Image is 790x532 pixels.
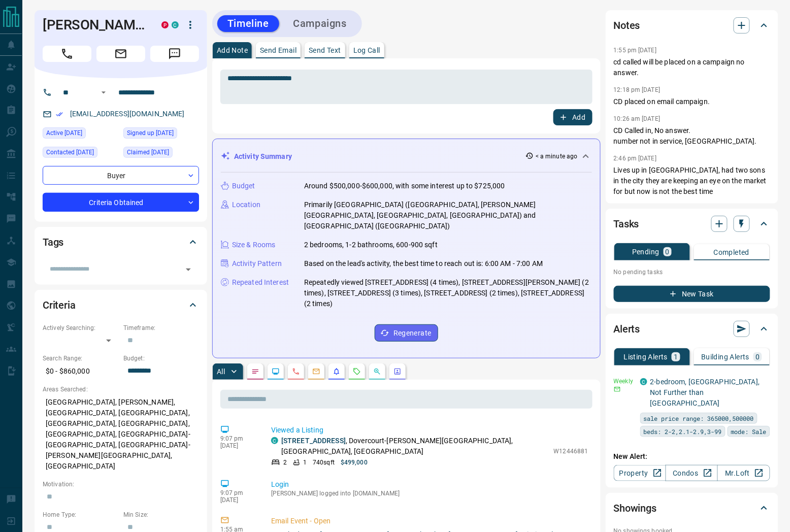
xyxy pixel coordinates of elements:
[373,368,381,376] svg: Opportunities
[43,166,199,185] div: Buyer
[714,249,750,256] p: Completed
[232,181,255,191] p: Budget
[271,425,588,436] p: Viewed a Listing
[232,199,260,210] p: Location
[43,394,199,475] p: [GEOGRAPHIC_DATA], [PERSON_NAME], [GEOGRAPHIC_DATA], [GEOGRAPHIC_DATA], [GEOGRAPHIC_DATA], [GEOGR...
[43,17,146,33] h1: [PERSON_NAME]
[271,490,588,497] p: [PERSON_NAME] logged into [DOMAIN_NAME]
[46,147,94,157] span: Contacted [DATE]
[644,426,722,437] span: beds: 2-2,2.1-2.9,3-99
[150,46,199,62] span: Message
[220,442,256,449] p: [DATE]
[281,437,346,445] a: [STREET_ADDRESS]
[341,458,368,467] p: $499,000
[614,321,640,337] h2: Alerts
[640,378,647,385] div: condos.ca
[614,13,770,38] div: Notes
[217,15,279,32] button: Timeline
[43,510,118,519] p: Home Type:
[272,368,280,376] svg: Lead Browsing Activity
[97,86,110,98] button: Open
[614,96,770,107] p: CD placed on email campaign.
[614,496,770,520] div: Showings
[624,353,668,360] p: Listing Alerts
[127,147,169,157] span: Claimed [DATE]
[56,111,63,118] svg: Email Verified
[123,354,199,363] p: Budget:
[283,458,287,467] p: 2
[123,147,199,161] div: Tue Apr 13 2021
[43,234,63,250] h2: Tags
[614,47,657,54] p: 1:55 pm [DATE]
[614,286,770,302] button: New Task
[43,147,118,161] div: Wed Apr 16 2025
[614,115,661,122] p: 10:26 am [DATE]
[614,264,770,280] p: No pending tasks
[96,46,145,62] span: Email
[536,152,578,161] p: < a minute ago
[43,193,199,212] div: Criteria Obtained
[304,277,592,309] p: Repeatedly viewed [STREET_ADDRESS] (4 times), [STREET_ADDRESS][PERSON_NAME] (2 times), [STREET_AD...
[304,240,438,250] p: 2 bedrooms, 1-2 bathrooms, 600-900 sqft
[271,516,588,526] p: Email Event - Open
[46,128,82,138] span: Active [DATE]
[43,293,199,317] div: Criteria
[292,368,300,376] svg: Calls
[614,125,770,147] p: CD Called in, No answer. number not in service, [GEOGRAPHIC_DATA].
[70,110,185,118] a: [EMAIL_ADDRESS][DOMAIN_NAME]
[701,353,749,360] p: Building Alerts
[650,378,760,407] a: 2-bedroom, [GEOGRAPHIC_DATA], Not Further than [GEOGRAPHIC_DATA]
[632,248,660,255] p: Pending
[234,151,292,162] p: Activity Summary
[43,46,91,62] span: Call
[281,436,549,457] p: , Dovercourt-[PERSON_NAME][GEOGRAPHIC_DATA], [GEOGRAPHIC_DATA], [GEOGRAPHIC_DATA]
[220,489,256,496] p: 9:07 pm
[172,21,179,28] div: condos.ca
[353,47,380,54] p: Log Call
[304,199,592,231] p: Primarily [GEOGRAPHIC_DATA] ([GEOGRAPHIC_DATA], [PERSON_NAME][GEOGRAPHIC_DATA], [GEOGRAPHIC_DATA]...
[313,458,335,467] p: 740 sqft
[43,323,118,332] p: Actively Searching:
[43,297,76,313] h2: Criteria
[127,128,174,138] span: Signed up [DATE]
[217,47,248,54] p: Add Note
[220,496,256,504] p: [DATE]
[304,258,543,269] p: Based on the lead's activity, the best time to reach out is: 6:00 AM - 7:00 AM
[220,435,256,442] p: 9:07 pm
[333,368,341,376] svg: Listing Alerts
[271,479,588,490] p: Login
[232,277,289,288] p: Repeated Interest
[755,353,760,360] p: 0
[43,385,199,394] p: Areas Searched:
[614,216,639,232] h2: Tasks
[217,368,225,375] p: All
[614,500,657,516] h2: Showings
[309,47,341,54] p: Send Text
[554,447,588,456] p: W12446881
[312,368,320,376] svg: Emails
[303,458,307,467] p: 1
[221,147,592,166] div: Activity Summary< a minute ago
[353,368,361,376] svg: Requests
[375,324,438,342] button: Regenerate
[614,86,661,93] p: 12:18 pm [DATE]
[717,465,770,481] a: Mr.Loft
[232,240,276,250] p: Size & Rooms
[123,323,199,332] p: Timeframe:
[43,230,199,254] div: Tags
[614,57,770,78] p: cd called will be placed on a campaign no answer.
[553,109,592,125] button: Add
[260,47,297,54] p: Send Email
[666,465,718,481] a: Condos
[614,317,770,341] div: Alerts
[666,248,670,255] p: 0
[181,262,195,277] button: Open
[283,15,357,32] button: Campaigns
[614,377,634,386] p: Weekly
[43,127,118,142] div: Sun Oct 12 2025
[731,426,767,437] span: mode: Sale
[393,368,402,376] svg: Agent Actions
[123,510,199,519] p: Min Size:
[674,353,678,360] p: 1
[43,354,118,363] p: Search Range:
